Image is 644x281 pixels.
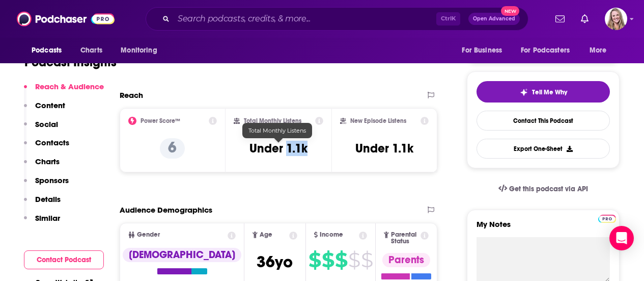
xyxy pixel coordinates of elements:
p: Charts [35,157,60,166]
span: Monitoring [121,43,157,58]
p: 6 [160,138,185,159]
button: open menu [114,41,170,60]
span: For Podcasters [521,43,570,58]
button: open menu [24,41,75,60]
button: Details [24,194,61,213]
span: $ [348,252,360,268]
button: Charts [24,157,60,175]
img: User Profile [605,8,627,30]
button: Export One-Sheet [477,139,610,159]
p: Contacts [35,138,69,147]
span: For Business [462,43,502,58]
p: Reach & Audience [35,82,104,91]
a: Show notifications dropdown [551,10,569,28]
input: Search podcasts, credits, & more... [174,11,436,27]
span: Total Monthly Listens [248,127,306,134]
h2: Reach [120,90,143,100]
div: [DEMOGRAPHIC_DATA] [123,248,241,262]
p: Details [35,194,61,204]
div: Open Intercom Messenger [609,226,634,250]
span: Age [260,232,272,238]
button: Content [24,100,65,119]
h3: Under 1.1k [355,141,413,156]
button: Similar [24,213,60,232]
span: Logged in as KirstinPitchPR [605,8,627,30]
label: My Notes [477,219,610,237]
h2: Total Monthly Listens [244,117,301,124]
span: 36 yo [257,252,293,272]
button: open menu [582,41,620,60]
span: $ [361,252,373,268]
p: Sponsors [35,175,69,185]
p: Similar [35,213,60,223]
p: Content [35,100,65,110]
span: $ [309,252,321,268]
span: Podcasts [32,43,62,58]
span: $ [335,252,347,268]
span: Open Advanced [473,16,515,21]
img: Podchaser - Follow, Share and Rate Podcasts [17,9,115,29]
a: Show notifications dropdown [577,10,593,28]
a: Contact This Podcast [477,111,610,131]
a: Charts [74,41,108,60]
span: Get this podcast via API [509,185,588,193]
span: More [590,43,607,58]
span: Charts [80,43,102,58]
span: Gender [137,232,160,238]
button: tell me why sparkleTell Me Why [477,81,610,103]
h2: New Episode Listens [350,117,406,124]
h2: Power Score™ [141,117,180,124]
button: Show profile menu [605,8,627,30]
img: Podchaser Pro [598,215,616,223]
button: Reach & Audience [24,82,104,100]
div: Search podcasts, credits, & more... [146,7,528,31]
a: Pro website [598,213,616,223]
button: open menu [455,41,515,60]
span: New [501,6,519,16]
a: Get this podcast via API [490,176,596,201]
button: Sponsors [24,175,69,194]
button: Social [24,119,58,138]
img: tell me why sparkle [520,88,528,96]
span: Tell Me Why [532,88,567,96]
span: $ [322,252,334,268]
span: Income [320,232,343,238]
button: Contact Podcast [24,250,104,269]
h3: Under 1.1k [249,141,307,156]
button: Contacts [24,138,69,157]
span: Parental Status [391,232,419,245]
span: Ctrl K [436,12,460,25]
button: open menu [514,41,584,60]
p: Social [35,119,58,129]
button: Open AdvancedNew [468,13,520,25]
h2: Audience Demographics [120,205,212,215]
div: Parents [382,253,430,267]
